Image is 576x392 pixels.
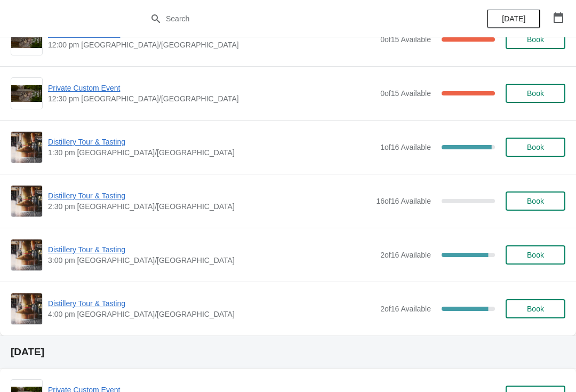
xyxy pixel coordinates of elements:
[527,35,544,44] span: Book
[48,201,371,212] span: 2:30 pm [GEOGRAPHIC_DATA]/[GEOGRAPHIC_DATA]
[487,9,540,28] button: [DATE]
[527,143,544,151] span: Book
[48,137,375,147] span: Distillery Tour & Tasting
[48,190,371,201] span: Distillery Tour & Tasting
[48,93,375,104] span: 12:30 pm [GEOGRAPHIC_DATA]/[GEOGRAPHIC_DATA]
[376,197,431,205] span: 16 of 16 Available
[11,132,42,163] img: Distillery Tour & Tasting | | 1:30 pm Europe/London
[48,147,375,158] span: 1:30 pm [GEOGRAPHIC_DATA]/[GEOGRAPHIC_DATA]
[11,347,565,357] h2: [DATE]
[11,186,42,217] img: Distillery Tour & Tasting | | 2:30 pm Europe/London
[506,84,565,103] button: Book
[48,255,375,266] span: 3:00 pm [GEOGRAPHIC_DATA]/[GEOGRAPHIC_DATA]
[380,143,431,151] span: 1 of 16 Available
[48,298,375,309] span: Distillery Tour & Tasting
[11,31,42,49] img: Private Custom Event | | 12:00 pm Europe/London
[380,35,431,44] span: 0 of 15 Available
[502,14,525,23] span: [DATE]
[48,309,375,319] span: 4:00 pm [GEOGRAPHIC_DATA]/[GEOGRAPHIC_DATA]
[11,85,42,102] img: Private Custom Event | | 12:30 pm Europe/London
[506,138,565,157] button: Book
[527,305,544,313] span: Book
[527,251,544,259] span: Book
[506,245,565,265] button: Book
[48,83,375,93] span: Private Custom Event
[527,197,544,205] span: Book
[527,89,544,98] span: Book
[506,30,565,49] button: Book
[506,191,565,211] button: Book
[506,299,565,318] button: Book
[380,89,431,98] span: 0 of 15 Available
[380,305,431,313] span: 2 of 16 Available
[11,239,42,270] img: Distillery Tour & Tasting | | 3:00 pm Europe/London
[11,293,42,324] img: Distillery Tour & Tasting | | 4:00 pm Europe/London
[380,251,431,259] span: 2 of 16 Available
[165,9,432,28] input: Search
[48,39,375,50] span: 12:00 pm [GEOGRAPHIC_DATA]/[GEOGRAPHIC_DATA]
[48,244,375,255] span: Distillery Tour & Tasting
